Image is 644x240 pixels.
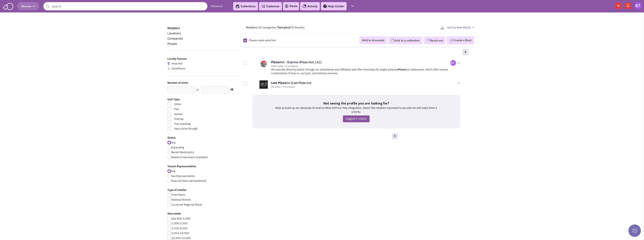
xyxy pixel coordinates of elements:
[359,36,387,44] button: Add to Accounts
[172,198,191,201] span: National Brands
[167,31,181,35] a: Locations
[172,127,218,131] span: Has a drive through
[22,4,35,8] span: Browse
[172,222,187,225] span: 1,000-2,500
[167,136,241,140] label: Status
[300,2,320,10] a: Activity
[392,133,398,139] a: 1
[167,57,241,61] label: Locally Famous
[172,203,202,206] span: Local and Regional Retail
[271,60,321,64] a: PizzaHut - Express (Pizza Hut, LLC)
[172,227,187,230] span: 2,501-5,000
[171,155,208,159] span: Research has been completed
[211,4,223,8] a: Advanced
[343,115,370,122] a: Suggest a retailer
[167,81,241,85] label: Number of Units
[271,64,450,68] div: 2261 Units • Franchisor
[167,212,241,216] label: Size needs
[398,68,405,71] b: Pizza
[262,5,265,8] img: Cadences_logo.png
[167,26,180,30] a: Retailers
[167,188,241,192] label: Type of retailer
[171,150,194,154] span: Recent Bankruptcy
[171,179,206,183] span: Does not have representation
[323,5,327,8] img: help.png
[635,2,642,9] img: Shannon Tyndall
[167,67,170,70] img: locallyfamous-upvote.png
[423,36,446,44] button: Reach out
[273,106,439,114] p: Help us build up our database of retail profiles with our Yelp integration. Select the retailers ...
[273,101,439,105] h5: Not seeing the profile you are looking for?
[172,107,218,111] span: Pad
[441,26,444,29] img: download-2-24.png
[171,174,195,178] span: Has Representation
[243,39,247,42] img: Rectangle.png
[167,98,241,102] label: Unit Type
[233,2,258,10] a: Collections
[449,38,453,43] img: Deal-Dollar.png
[271,68,461,75] p: We operate (directly and/or through our subsidiaries and affiliates) and offer franchises for sin...
[171,146,184,149] span: Expanding
[43,2,207,10] input: Search
[271,85,456,88] div: 25 Units • Franchisor
[447,36,474,45] button: Create a Deal
[17,2,39,10] button: Browse
[321,2,347,10] a: Help-Center
[167,42,177,46] a: People
[172,236,191,240] span: 10,001-25,000
[285,4,289,9] img: icon-deals.svg
[172,112,218,116] span: Anchor
[426,38,430,42] img: VectorPaper_Plane.png
[257,26,258,29] span: >
[246,26,257,29] a: Retailers
[249,39,276,42] span: Please make selection
[236,4,240,8] img: icon-collection-lavender-black.svg
[172,62,183,65] span: Awarded
[172,102,218,106] span: Inline
[227,87,234,92] div: Search Nearby
[172,231,189,235] span: 5,001-10,000
[391,38,394,42] img: icon-collection-lavender.png
[271,81,311,85] a: Lost PizzaCo (Lost Pizza Co)
[285,4,297,9] a: Deals
[278,81,286,85] b: Pizza
[303,4,306,8] img: Activity.png
[172,67,185,70] span: Candidates
[3,2,13,10] img: SmartAdmin
[271,60,279,64] b: Pizza
[172,217,190,220] span: less than 1,000
[450,60,456,66] img: GWcgSp96gUOB1S4RpiHg8Q.png
[171,169,175,173] span: Any
[172,193,185,196] span: Franchisors
[275,26,277,29] span: >
[167,62,170,65] img: locallyfamous-largeicon.png
[277,26,292,29] b: "lost pizza"
[258,26,304,29] span: All Categories (2 Results)
[167,36,183,40] a: Companies
[171,141,175,144] span: Any
[167,165,241,168] label: Tenant Representation
[259,2,282,10] a: Cadences
[172,117,218,121] span: Endcap
[271,81,277,85] b: Lost
[388,36,422,44] button: Add to a collection
[172,122,218,126] span: Free standing
[196,88,199,92] label: to
[462,49,469,55] a: 1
